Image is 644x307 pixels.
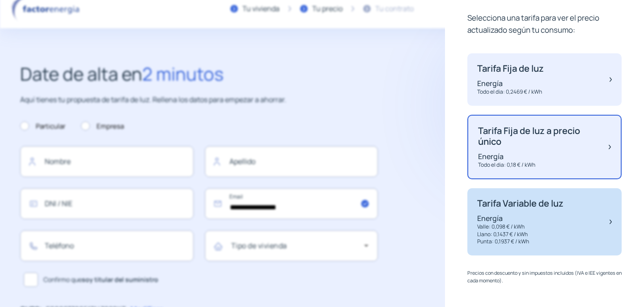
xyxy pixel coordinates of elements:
p: Tarifa Fija de luz a precio único [478,125,600,147]
p: Valle: 0,098 € / kWh [477,223,563,231]
div: Tu vivienda [242,3,280,15]
p: Tarifa Variable de luz [477,198,563,209]
mat-label: Tipo de vivienda [231,241,287,251]
b: soy titular del suministro [82,275,158,284]
p: Aquí tienes tu propuesta de tarifa de luz. Rellena los datos para empezar a ahorrar. [20,94,378,106]
div: Tu precio [312,3,343,15]
p: Precios con descuento y sin impuestos incluidos (IVA e IEE vigentes en cada momento). [467,269,622,285]
label: Particular [20,121,65,132]
p: Selecciona una tarifa para ver el precio actualizado según tu consumo: [467,12,622,36]
span: 2 minutos [142,61,224,86]
p: Punta: 0,1937 € / kWh [477,238,563,246]
p: Energía [477,213,563,223]
p: Todo el dia: 0,18 € / kWh [478,161,600,169]
div: Tu contrato [375,3,414,15]
label: Empresa [81,121,124,132]
p: Energía [478,151,600,161]
h2: Date de alta en [20,60,378,88]
span: Confirmo que [43,275,158,285]
p: Tarifa Fija de luz [477,63,544,74]
p: Energía [477,78,544,88]
p: Todo el dia: 0,2469 € / kWh [477,88,544,96]
p: Llano: 0,1437 € / kWh [477,231,563,238]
